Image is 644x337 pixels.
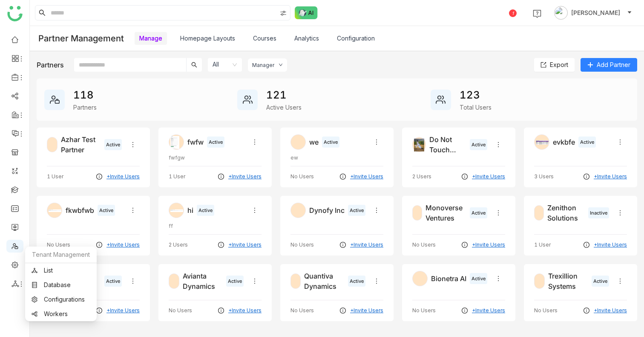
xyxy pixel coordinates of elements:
[547,203,585,223] div: Zenithon Solutions
[290,241,314,249] div: No Users
[533,9,541,18] img: help.svg
[169,203,184,218] img: 6867978052e8902e80224d92
[47,203,63,218] img: 6867a94a439ed8697d111069
[98,205,115,216] div: Active
[187,205,193,215] div: hi
[322,137,339,148] div: Active
[429,134,466,155] div: Do Not Touch Partner
[550,60,568,70] span: Export
[309,205,345,215] div: Dynofy Inc
[73,87,97,103] div: 118
[431,273,466,284] div: Bionetra AI
[295,6,318,19] img: ask-buddy-normal.svg
[425,203,466,223] div: Monoverse Ventures
[571,8,620,17] span: [PERSON_NAME]
[228,307,262,314] a: +Invite Users
[509,9,517,17] div: 1
[534,173,554,180] div: 3 Users
[348,276,365,287] div: Active
[534,307,558,314] div: No Users
[226,276,244,287] div: Active
[106,173,140,180] a: +Invite Users
[472,173,505,180] a: +Invite Users
[470,139,487,151] div: Active
[535,135,550,150] img: 6868be3682f7e37c0c727799
[47,241,70,249] div: No Users
[554,6,568,20] img: avatar
[266,87,302,103] div: 121
[183,271,223,291] div: Avianta Dynamics
[169,222,262,230] div: ff
[460,103,492,112] div: Total Users
[169,154,262,162] div: fwfgw
[66,205,94,215] div: fkwbfwb
[290,173,314,180] div: No Users
[413,137,425,153] img: 686df30f59614c7980a3c344
[213,58,237,72] nz-select-item: All
[412,173,431,180] div: 2 Users
[37,60,64,70] div: Partners
[290,154,383,162] div: ew
[460,87,492,103] div: 123
[169,307,192,314] div: No Users
[470,207,487,219] div: Active
[588,207,609,219] div: Inactive
[187,137,204,147] div: fwfw
[594,173,627,180] a: +Invite Users
[228,241,262,249] a: +Invite Users
[38,33,124,44] div: Partner Management
[47,307,73,314] div: 101 Users
[350,241,383,249] a: +Invite Users
[180,35,235,42] a: Homepage Layouts
[472,241,505,249] a: +Invite Users
[253,35,276,42] a: Courses
[534,241,551,249] div: 1 User
[472,307,505,314] a: +Invite Users
[548,271,588,291] div: Trexillion Systems
[104,276,122,287] div: Active
[169,135,181,150] img: 689c6ff5a2c09d0bea21de19
[597,60,630,70] span: Add Partner
[534,58,575,72] button: Export
[578,137,596,148] div: Active
[337,35,375,42] a: Configuration
[280,10,287,17] img: search-type.svg
[61,134,101,155] div: Azhar Test Partner
[47,173,63,180] div: 1 User
[309,137,319,147] div: we
[169,241,188,249] div: 2 Users
[348,205,365,216] div: Active
[252,62,274,68] div: Manager
[553,137,575,147] div: evkbfe
[106,307,140,314] a: +Invite Users
[197,205,214,216] div: Active
[412,307,436,314] div: No Users
[207,137,224,148] div: Active
[106,241,140,249] a: +Invite Users
[552,6,634,20] button: [PERSON_NAME]
[228,173,262,180] a: +Invite Users
[470,273,487,285] div: Active
[412,241,436,249] div: No Users
[64,271,101,291] div: Kinetiq Pulse
[290,307,314,314] div: No Users
[266,103,302,112] div: Active Users
[594,307,627,314] a: +Invite Users
[304,271,345,291] div: Quantiva Dynamics
[7,6,23,21] img: logo
[73,103,97,112] div: Partners
[294,35,319,42] a: Analytics
[581,58,637,72] button: Add Partner
[104,139,122,151] div: Active
[139,35,162,42] a: Manage
[169,173,185,180] div: 1 User
[592,276,609,287] div: Active
[350,307,383,314] a: +Invite Users
[594,241,627,249] a: +Invite Users
[350,173,383,180] a: +Invite Users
